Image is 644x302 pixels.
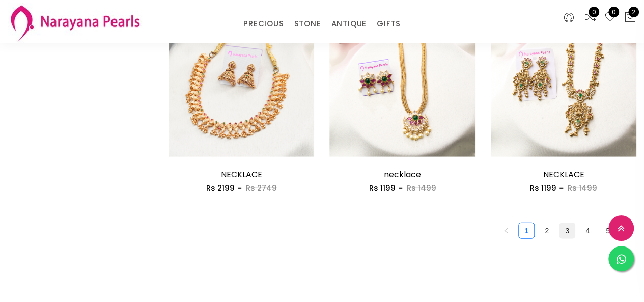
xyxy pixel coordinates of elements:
span: 2 [628,7,639,17]
span: 0 [608,7,619,17]
span: Rs 1499 [568,183,597,194]
a: NECKLACE [543,169,584,180]
span: Rs 1199 [369,183,396,194]
a: 3 [559,223,575,238]
span: Rs 1499 [407,183,436,194]
a: STONE [294,16,321,32]
a: PRECIOUS [243,16,284,32]
a: 2 [539,223,554,238]
a: NECKLACE [221,169,262,180]
a: GIFTS [377,16,401,32]
span: Rs 2749 [246,183,277,194]
span: 0 [589,7,599,17]
span: Rs 2199 [206,183,235,194]
a: 4 [580,223,595,238]
li: 4 [579,223,596,239]
a: 1 [519,223,534,238]
li: 3 [559,223,575,239]
a: 5 [600,223,615,238]
a: 0 [584,11,597,24]
button: 2 [624,11,636,24]
li: 1 [518,223,535,239]
a: 0 [604,11,617,24]
span: Rs 1199 [530,183,556,194]
button: left [498,223,514,239]
li: 2 [539,223,555,239]
li: Previous Page [498,223,514,239]
a: necklace [384,169,421,180]
li: 5 [600,223,616,239]
span: left [503,228,509,234]
a: ANTIQUE [331,16,367,32]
